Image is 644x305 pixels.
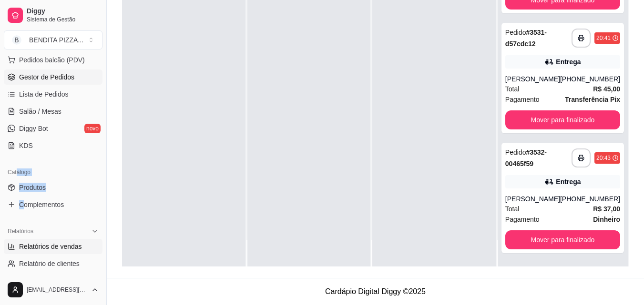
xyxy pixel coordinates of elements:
[505,148,547,167] strong: # 3532-00465f59
[19,259,80,268] span: Relatório de clientes
[505,214,540,225] span: Pagamento
[27,286,87,294] span: [EMAIL_ADDRESS][DOMAIN_NAME]
[19,200,64,209] span: Complementos
[4,52,102,68] button: Pedidos balcão (PDV)
[19,72,74,82] span: Gestor de Pedidos
[27,16,99,23] span: Sistema de Gestão
[4,165,102,180] div: Catálogo
[4,87,102,102] a: Lista de Pedidos
[27,7,99,16] span: Diggy
[4,4,102,27] a: DiggySistema de Gestão
[505,29,547,48] strong: # 3531-d57cdc12
[4,138,102,153] a: KDS
[560,194,620,204] div: [PHONE_NUMBER]
[560,74,620,84] div: [PHONE_NUMBER]
[19,89,69,99] span: Lista de Pedidos
[19,141,33,150] span: KDS
[565,96,620,103] strong: Transferência Pix
[4,273,102,288] a: Relatório de mesas
[8,227,33,235] span: Relatórios
[4,30,102,49] button: Select a team
[4,104,102,119] a: Salão / Mesas
[4,278,102,301] button: [EMAIL_ADDRESS][DOMAIN_NAME]
[593,85,620,93] strong: R$ 45,00
[505,110,620,129] button: Mover para finalizado
[19,124,48,133] span: Diggy Bot
[505,148,526,156] span: Pedido
[505,94,540,105] span: Pagamento
[4,239,102,254] a: Relatórios de vendas
[505,194,560,204] div: [PERSON_NAME]
[19,107,61,116] span: Salão / Mesas
[19,183,46,192] span: Produtos
[505,29,526,36] span: Pedido
[19,55,85,65] span: Pedidos balcão (PDV)
[505,74,560,84] div: [PERSON_NAME]
[107,278,644,305] footer: Cardápio Digital Diggy © 2025
[19,242,82,251] span: Relatórios de vendas
[593,205,620,213] strong: R$ 37,00
[12,35,21,45] span: B
[556,57,581,67] div: Entrega
[4,197,102,212] a: Complementos
[596,34,611,42] div: 20:41
[4,256,102,271] a: Relatório de clientes
[556,177,581,187] div: Entrega
[505,230,620,249] button: Mover para finalizado
[505,84,520,94] span: Total
[593,216,620,223] strong: Dinheiro
[4,180,102,195] a: Produtos
[4,121,102,136] a: Diggy Botnovo
[29,35,83,45] div: BENDITA PIZZA ...
[596,154,611,162] div: 20:43
[505,204,520,214] span: Total
[4,69,102,85] a: Gestor de Pedidos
